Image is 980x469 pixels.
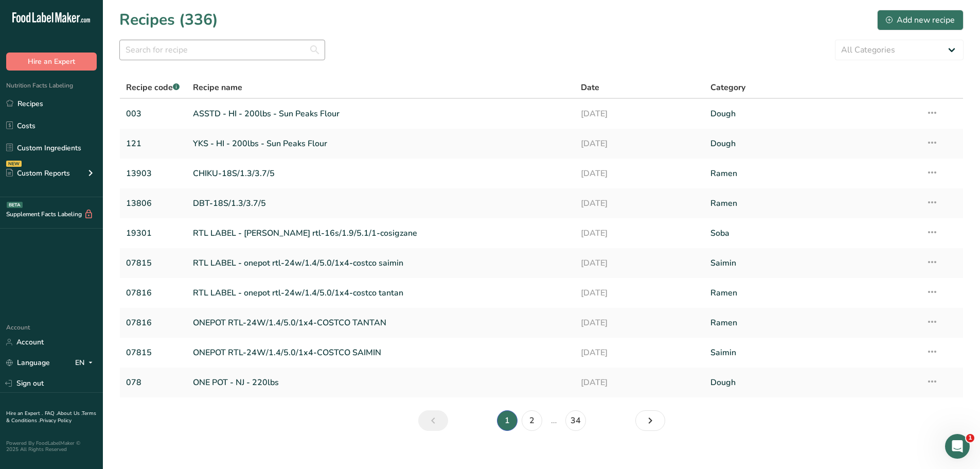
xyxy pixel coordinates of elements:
a: Page 34. [565,410,586,431]
a: [DATE] [581,163,698,184]
a: CHIKU-18S/1.3/3.7/5 [193,163,569,184]
a: Previous page [418,410,448,431]
a: 07816 [126,312,181,334]
a: ONEPOT RTL-24W/1.4/5.0/1x4-COSTCO SAIMIN [193,342,569,363]
a: RTL LABEL - onepot rtl-24w/1.4/5.0/1x4-costco saimin [193,252,569,274]
a: Dough [710,372,914,393]
a: Soba [710,222,914,244]
a: Ramen [710,193,914,214]
a: ASSTD - HI - 200lbs - Sun Peaks Flour [193,103,569,125]
a: YKS - HI - 200lbs - Sun Peaks Flour [193,133,569,154]
a: Privacy Policy [40,417,72,424]
a: 121 [126,133,181,154]
h1: Recipes (336) [119,8,218,31]
a: 13903 [126,163,181,184]
div: BETA [7,202,23,208]
a: 078 [126,372,181,393]
div: NEW [6,161,22,167]
a: [DATE] [581,252,698,274]
a: [DATE] [581,372,698,393]
a: FAQ . [45,410,57,417]
a: RTL LABEL - onepot rtl-24w/1.4/5.0/1x4-costco tantan [193,282,569,304]
div: Powered By FoodLabelMaker © 2025 All Rights Reserved [6,440,97,453]
a: [DATE] [581,103,698,125]
a: Dough [710,133,914,154]
span: Category [710,81,745,94]
a: Saimin [710,342,914,363]
a: Next page [635,410,665,431]
div: Add new recipe [886,14,955,26]
span: Recipe code [126,82,180,93]
a: Ramen [710,282,914,304]
a: RTL LABEL - [PERSON_NAME] rtl-16s/1.9/5.1/1-cosigzane [193,222,569,244]
a: [DATE] [581,222,698,244]
a: Dough [710,103,914,125]
input: Search for recipe [119,40,325,60]
a: [DATE] [581,193,698,214]
a: Hire an Expert . [6,410,43,417]
span: 1 [966,434,974,442]
a: Ramen [710,163,914,184]
a: 19301 [126,222,181,244]
a: Saimin [710,252,914,274]
a: 07815 [126,252,181,274]
a: Language [6,354,50,372]
span: Date [581,81,599,94]
a: About Us . [57,410,82,417]
a: ONEPOT RTL-24W/1.4/5.0/1x4-COSTCO TANTAN [193,312,569,334]
span: Recipe name [193,81,242,94]
a: 13806 [126,193,181,214]
a: [DATE] [581,133,698,154]
button: Hire an Expert [6,53,97,71]
iframe: Intercom live chat [945,434,970,459]
div: EN [75,357,97,369]
a: [DATE] [581,282,698,304]
a: ONE POT - NJ - 220lbs [193,372,569,393]
a: Ramen [710,312,914,334]
a: [DATE] [581,312,698,334]
a: DBT-18S/1.3/3.7/5 [193,193,569,214]
a: 003 [126,103,181,125]
a: 07816 [126,282,181,304]
a: 07815 [126,342,181,363]
a: [DATE] [581,342,698,363]
div: Custom Reports [6,168,70,179]
button: Add new recipe [877,10,964,30]
a: Page 2. [522,410,542,431]
a: Terms & Conditions . [6,410,96,424]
